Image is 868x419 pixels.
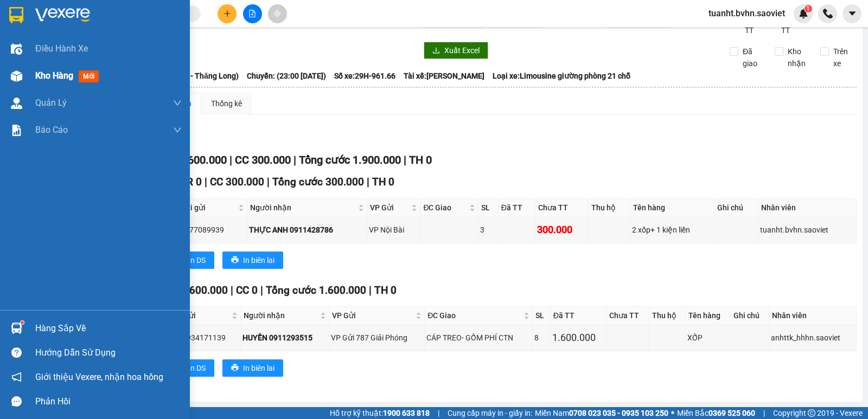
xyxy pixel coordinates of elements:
[231,364,239,372] span: printer
[11,347,22,358] span: question-circle
[235,153,291,166] span: CC 300.000
[607,307,649,325] th: Chưa TT
[714,199,758,217] th: Ghi chú
[260,284,263,296] span: |
[243,254,275,266] span: In biên lai
[205,176,207,188] span: |
[173,126,182,134] span: down
[367,217,420,243] td: VP Nội Bài
[448,407,532,419] span: Cung cấp máy in - giấy in:
[188,254,206,266] span: In DS
[9,7,23,23] img: logo-vxr
[35,394,182,410] div: Phản hồi
[329,325,425,351] td: VP Gửi 787 Giải Phóng
[35,42,88,55] span: Điều hành xe
[11,323,22,334] img: warehouse-icon
[426,332,531,344] div: CÁP TREO- GỒM PHÍ CTN
[367,176,369,188] span: |
[247,70,326,82] span: Chuyến: (23:00 [DATE])
[569,409,668,417] strong: 0708 023 035 - 0935 103 250
[589,199,630,217] th: Thu hộ
[299,153,401,166] span: Tổng cước 1.900.000
[534,332,548,344] div: 8
[35,370,163,384] span: Giới thiệu Vexere, nhận hoa hồng
[224,10,231,17] span: plus
[161,310,230,321] span: Người gửi
[847,9,857,18] span: caret-down
[649,307,686,325] th: Thu hộ
[760,224,854,236] div: tuanht.bvhn.saoviet
[432,47,440,55] span: download
[249,224,365,236] div: THỰC ANH 0911428786
[210,176,264,188] span: CC 300.000
[162,153,227,166] span: CR 1.600.000
[438,407,439,419] span: |
[383,409,430,417] strong: 1900 633 818
[535,407,668,419] span: Miền Nam
[170,224,245,236] div: KT 0977089939
[242,332,327,344] div: HUYỀN 0911293515
[763,407,765,419] span: |
[332,310,414,321] span: VP Gửi
[171,202,236,214] span: Người gửi
[173,99,182,107] span: down
[423,202,467,214] span: ĐC Giao
[769,307,857,325] th: Nhân viên
[160,332,239,344] div: KHOA 0934171139
[250,202,356,214] span: Người nhận
[632,224,712,236] div: 2 xốp+ 1 kiện liền
[229,153,232,166] span: |
[808,409,815,417] span: copyright
[493,70,630,82] span: Loại xe: Limousine giường phòng 21 chỗ
[630,199,714,217] th: Tên hàng
[331,332,423,344] div: VP Gửi 787 Giải Phóng
[758,199,857,217] th: Nhân viên
[686,307,731,325] th: Tên hàng
[843,4,861,23] button: caret-down
[424,42,488,59] button: downloadXuất Excel
[244,310,317,321] span: Người nhận
[334,70,395,82] span: Số xe: 29H-961.66
[480,224,496,236] div: 3
[272,176,364,188] span: Tổng cước 300.000
[35,70,73,81] span: Kho hàng
[369,284,372,296] span: |
[248,10,256,17] span: file-add
[11,372,22,382] span: notification
[11,98,22,109] img: warehouse-icon
[823,9,833,18] img: phone-icon
[266,284,366,296] span: Tổng cước 1.600.000
[44,72,239,80] b: Tuyến: [GEOGRAPHIC_DATA] - Sapa (Cabin - Thăng Long)
[738,46,767,69] span: Đã giao
[188,362,206,374] span: In DS
[731,307,769,325] th: Ghi chú
[35,345,182,361] div: Hướng dẫn sử dụng
[79,70,99,82] span: mới
[35,320,182,337] div: Hàng sắp về
[444,44,480,56] span: Xuất Excel
[551,307,607,325] th: Đã TT
[806,5,810,12] span: 1
[533,307,550,325] th: SL
[409,153,432,166] span: TH 0
[35,96,67,109] span: Quản Lý
[829,46,857,69] span: Trên xe
[404,153,406,166] span: |
[330,407,430,419] span: Hỗ trợ kỹ thuật:
[369,224,418,236] div: VP Nội Bài
[404,70,484,82] span: Tài xế: [PERSON_NAME]
[168,252,214,269] button: printerIn DS
[211,98,242,109] div: Thống kê
[687,332,729,344] div: XỐP
[11,70,22,82] img: warehouse-icon
[374,284,397,296] span: TH 0
[552,330,605,345] div: 1.600.000
[21,321,24,324] sup: 1
[372,176,394,188] span: TH 0
[165,284,228,296] span: CR 1.600.000
[370,202,409,214] span: VP Gửi
[168,359,214,377] button: printerIn DS
[11,43,22,55] img: warehouse-icon
[267,176,270,188] span: |
[677,407,755,419] span: Miền Bắc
